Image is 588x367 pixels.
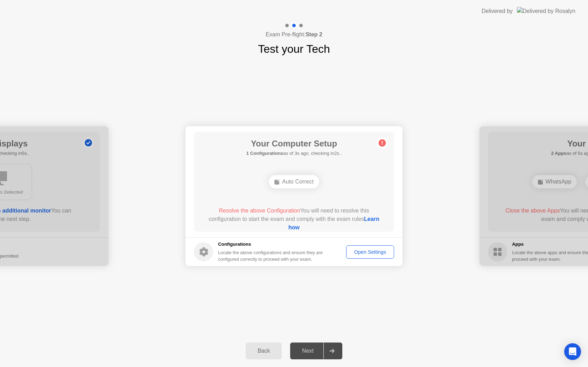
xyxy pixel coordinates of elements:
h5: as of 3s ago, checking in2s.. [246,150,342,157]
h1: Test your Tech [258,41,330,57]
div: Auto Correct [269,175,319,188]
img: Delivered by Rosalyn [517,7,575,15]
button: Next [290,343,342,359]
h5: Configurations [218,241,324,248]
div: Open Intercom Messenger [564,343,581,360]
span: Resolve the above Configuration [219,208,300,214]
h1: Your Computer Setup [246,137,342,150]
div: You will need to resolve this configuration to start the exam and comply with the exam rules [204,207,384,232]
b: Step 2 [306,31,322,37]
button: Open Settings [346,245,394,259]
b: 1 Configurations [246,151,283,156]
div: Open Settings [349,249,392,255]
button: Back [246,343,282,359]
div: Next [292,348,323,354]
h4: Exam Pre-flight: [266,30,322,39]
div: Locate the above configurations and ensure they are configured correctly to proceed with your exam. [218,249,324,262]
div: Back [248,348,280,354]
div: Delivered by [482,7,513,15]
